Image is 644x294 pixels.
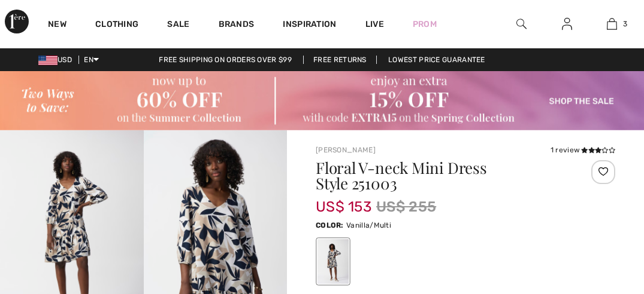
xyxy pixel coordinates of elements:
[167,19,189,32] a: Sale
[5,10,29,33] img: 1ère Avenue
[84,56,99,64] span: EN
[316,186,371,215] span: US$ 153
[219,19,255,32] a: Brands
[149,56,301,64] a: Free shipping on orders over $99
[283,19,336,32] span: Inspiration
[365,18,384,30] a: Live
[551,145,615,155] div: 1 review
[303,56,377,64] a: Free Returns
[413,18,437,30] a: Prom
[346,221,391,229] span: Vanilla/Multi
[316,146,376,154] a: [PERSON_NAME]
[318,239,349,284] div: Vanilla/Multi
[516,17,527,31] img: search the website
[48,19,66,32] a: New
[316,221,344,229] span: Color:
[562,17,572,31] img: My Info
[623,19,627,29] span: 3
[38,56,77,64] span: USD
[316,160,566,191] h1: Floral V-neck Mini Dress Style 251003
[379,56,495,64] a: Lowest Price Guarantee
[38,56,58,65] img: US Dollar
[607,17,617,31] img: My Bag
[590,17,634,31] a: 3
[552,17,582,32] a: Sign In
[376,196,436,218] span: US$ 255
[95,19,138,32] a: Clothing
